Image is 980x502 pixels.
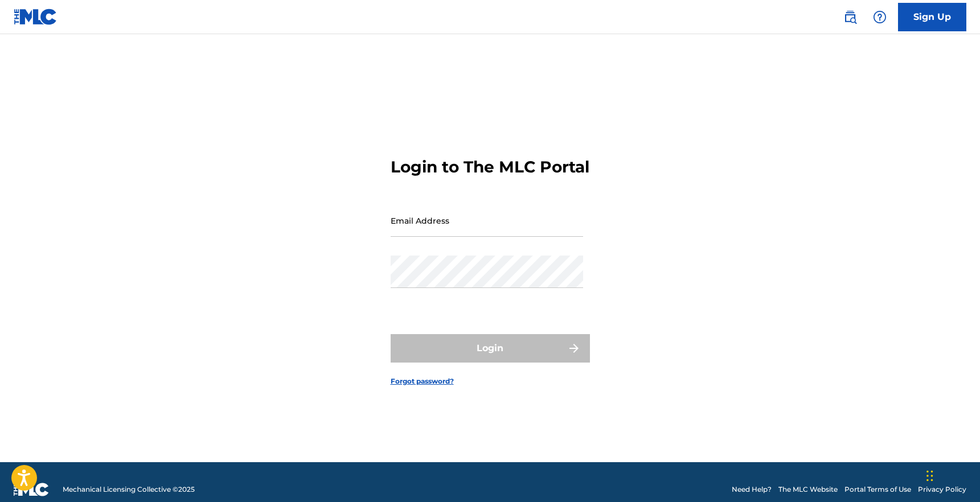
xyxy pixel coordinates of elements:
a: Sign Up [898,3,966,31]
div: Drag [926,459,933,493]
a: Portal Terms of Use [844,484,911,495]
img: search [843,10,857,24]
a: Public Search [839,6,862,28]
h3: Login to The MLC Portal [391,157,589,177]
img: logo [14,483,49,496]
iframe: Chat Widget [923,447,980,502]
a: Need Help? [732,484,772,495]
a: Forgot password? [391,376,454,386]
a: Privacy Policy [918,484,966,495]
span: Mechanical Licensing Collective © 2025 [63,484,195,495]
a: The MLC Website [778,484,838,495]
div: Help [868,6,891,28]
img: MLC Logo [14,9,58,25]
img: help [873,10,887,24]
